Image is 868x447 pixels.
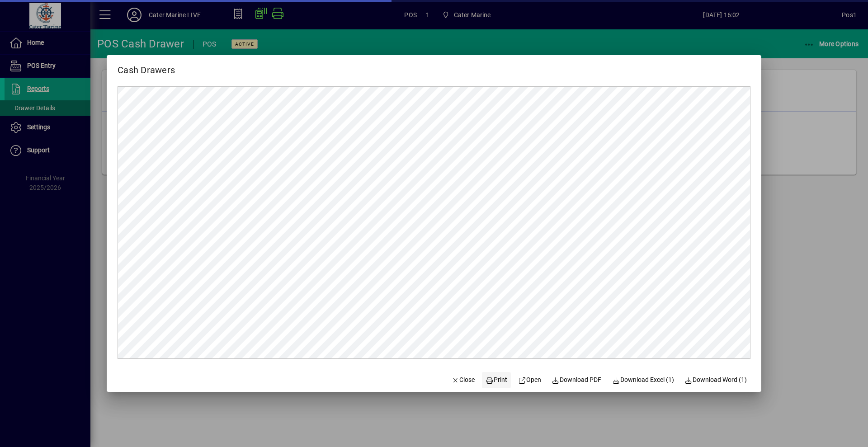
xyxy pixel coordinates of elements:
button: Download Excel (1) [609,372,678,388]
span: Download Word (1) [685,375,747,385]
button: Print [482,372,511,388]
span: Print [486,375,507,385]
h2: Cash Drawers [107,55,186,77]
button: Close [448,372,479,388]
span: Download Excel (1) [612,375,674,385]
a: Download PDF [548,372,605,388]
button: Download Word (1) [681,372,751,388]
a: Open [514,372,545,388]
span: Open [518,375,541,385]
span: Close [452,375,475,385]
span: Download PDF [552,375,602,385]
